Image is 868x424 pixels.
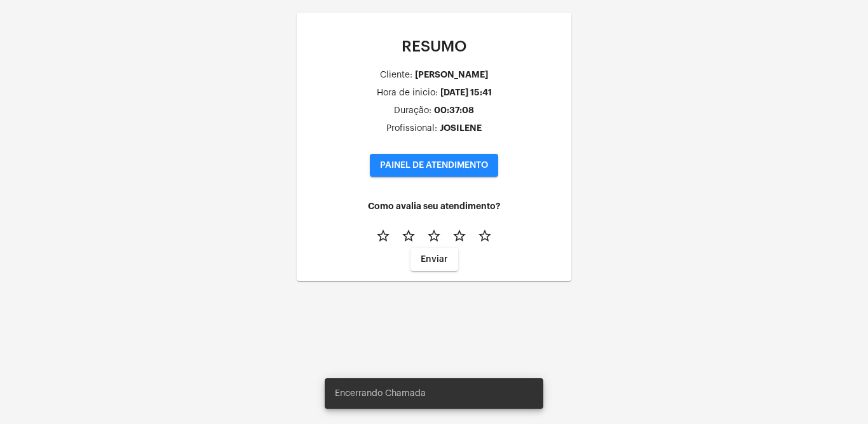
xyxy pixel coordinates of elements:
[307,202,561,211] h4: Como avalia seu atendimento?
[477,228,492,243] mat-icon: star_border
[335,387,426,400] span: Encerrando Chamada
[426,228,442,243] mat-icon: star_border
[410,248,458,271] button: Enviar
[380,71,412,80] div: Cliente:
[380,161,488,170] span: PAINEL DE ATENDIMENTO
[440,123,482,133] div: JOSILENE
[452,228,467,243] mat-icon: star_border
[415,70,488,79] div: [PERSON_NAME]
[377,88,438,98] div: Hora de inicio:
[376,228,391,243] mat-icon: star_border
[370,154,498,177] button: PAINEL DE ATENDIMENTO
[394,106,431,116] div: Duração:
[307,38,561,55] p: RESUMO
[434,106,474,115] div: 00:37:08
[386,124,437,133] div: Profissional:
[421,255,448,264] span: Enviar
[440,88,492,97] div: [DATE] 15:41
[401,228,416,243] mat-icon: star_border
